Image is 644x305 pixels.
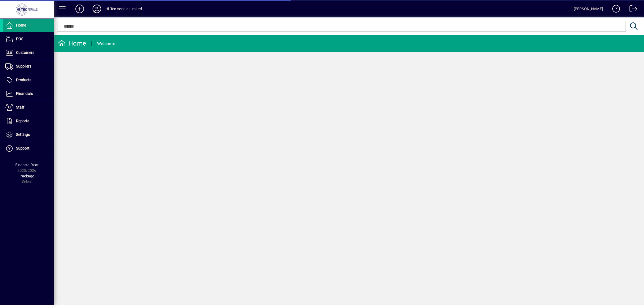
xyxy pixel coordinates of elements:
[3,142,54,155] a: Support
[15,163,39,167] span: Financial Year
[625,1,637,18] a: Logout
[3,87,54,101] a: Financials
[574,5,603,13] div: [PERSON_NAME]
[3,60,54,73] a: Suppliers
[3,128,54,142] a: Settings
[20,174,34,178] span: Package
[3,114,54,128] a: Reports
[3,101,54,114] a: Staff
[88,4,105,14] button: Profile
[16,91,33,96] span: Financials
[71,4,88,14] button: Add
[3,32,54,46] a: POS
[16,105,24,109] span: Staff
[3,46,54,59] a: Customers
[608,1,620,18] a: Knowledge Base
[16,78,31,82] span: Products
[16,50,34,55] span: Customers
[16,37,23,41] span: POS
[16,64,31,68] span: Suppliers
[16,132,30,137] span: Settings
[105,5,142,13] div: Hi-Tec Aerials Limited
[97,39,115,48] div: Welcome
[16,119,29,123] span: Reports
[16,23,26,27] span: Home
[58,39,86,48] div: Home
[16,146,30,150] span: Support
[3,73,54,87] a: Products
